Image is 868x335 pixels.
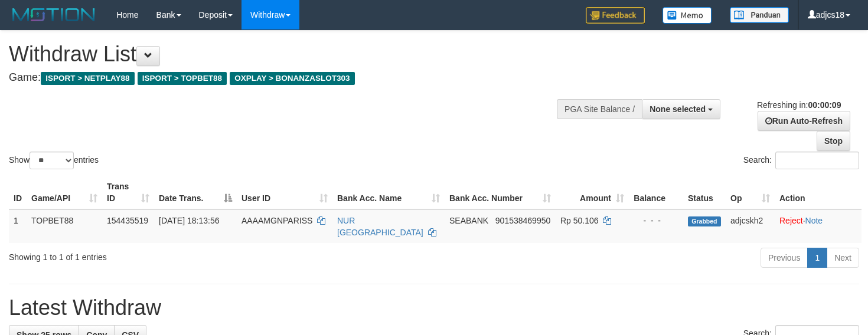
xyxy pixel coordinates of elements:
span: 154435519 [107,216,148,225]
img: panduan.png [730,7,789,23]
div: - - - [634,215,678,226]
th: Trans ID: activate to sort column ascending [102,176,154,209]
th: ID [9,176,27,209]
a: Next [827,248,859,268]
span: AAAAMGNPARISS [242,216,312,225]
th: User ID: activate to sort column ascending [237,176,332,209]
th: Bank Acc. Number: activate to sort column ascending [445,176,556,209]
th: Action [775,176,862,209]
img: Button%20Memo.svg [663,7,712,24]
label: Show entries [9,152,99,169]
a: Previous [761,248,808,268]
img: MOTION_logo.png [9,6,99,24]
a: 1 [807,248,827,268]
span: None selected [650,104,706,114]
td: TOPBET88 [27,209,102,243]
td: · [775,209,862,243]
h4: Game: [9,72,567,84]
th: Op: activate to sort column ascending [726,176,775,209]
th: Bank Acc. Name: activate to sort column ascending [332,176,445,209]
a: Run Auto-Refresh [758,111,850,131]
h1: Withdraw List [9,42,567,66]
strong: 00:00:09 [808,100,841,110]
input: Search: [775,152,859,169]
span: ISPORT > TOPBET88 [138,72,227,85]
th: Status [683,176,726,209]
div: PGA Site Balance / [557,99,642,119]
span: SEABANK [449,216,488,225]
a: Reject [779,216,803,225]
select: Showentries [30,152,74,169]
img: Feedback.jpg [586,7,645,24]
a: Stop [817,131,850,151]
span: Grabbed [688,216,721,226]
span: Copy 901538469950 to clipboard [495,216,550,225]
span: OXPLAY > BONANZASLOT303 [230,72,355,85]
td: adjcskh2 [726,209,775,243]
th: Game/API: activate to sort column ascending [27,176,102,209]
a: NUR [GEOGRAPHIC_DATA] [337,216,423,237]
span: Refreshing in: [757,100,841,110]
th: Amount: activate to sort column ascending [556,176,629,209]
span: Rp 50.106 [560,216,599,225]
td: 1 [9,209,27,243]
a: Note [805,216,823,225]
div: Showing 1 to 1 of 1 entries [9,247,353,263]
span: [DATE] 18:13:56 [159,216,219,225]
th: Date Trans.: activate to sort column descending [154,176,237,209]
span: ISPORT > NETPLAY88 [41,72,135,85]
label: Search: [743,152,859,169]
th: Balance [629,176,683,209]
button: None selected [642,99,720,119]
h1: Latest Withdraw [9,296,859,320]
